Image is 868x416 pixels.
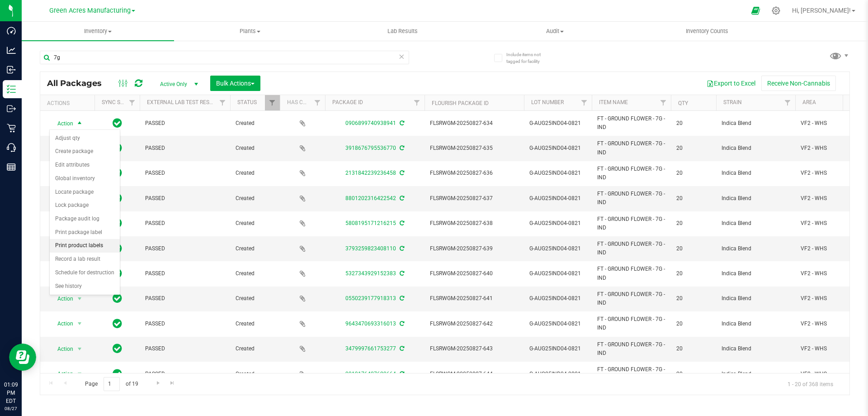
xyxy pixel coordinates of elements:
[656,95,671,110] a: Filter
[398,170,404,176] span: Sync from Compliance System
[7,143,16,152] inline-svg: Call Center
[236,219,274,228] span: Created
[745,2,766,19] span: Open Ecommerce Menu
[145,320,225,328] span: PASSED
[780,377,840,391] span: 1 - 20 of 368 items
[676,294,711,303] span: 20
[398,371,404,377] span: Sync from Compliance System
[236,194,274,203] span: Created
[40,51,409,64] input: Search Package ID, Item Name, SKU, Lot or Part Number...
[430,294,519,303] span: FLSRWGM-20250827-641
[801,370,858,378] span: VF2 - WHS
[145,144,225,153] span: PASSED
[49,117,74,130] span: Action
[147,99,218,105] a: External Lab Test Result
[780,95,795,110] a: Filter
[529,320,586,328] span: G-AUG25IND04-0821
[236,370,274,378] span: Created
[345,245,396,252] a: 3793259823408110
[151,377,165,389] a: Go to the next page
[597,139,665,157] span: FT - GROUND FLOWER - 7G - IND
[50,239,120,253] li: Print product labels
[236,344,274,353] span: Created
[398,120,404,126] span: Sync from Compliance System
[7,46,16,55] inline-svg: Analytics
[398,345,404,352] span: Sync from Compliance System
[7,85,16,94] inline-svg: Inventory
[49,7,131,14] span: Green Acres Manufacturing
[145,294,225,303] span: PASSED
[529,269,586,278] span: G-AUG25IND04-0821
[7,104,16,113] inline-svg: Outbound
[236,144,274,153] span: Created
[345,345,396,352] a: 3479997661753277
[74,117,85,130] span: select
[802,99,816,105] a: Area
[74,368,85,380] span: select
[599,99,628,105] a: Item Name
[49,317,74,330] span: Action
[761,76,836,91] button: Receive Non-Cannabis
[676,269,711,278] span: 20
[49,292,74,305] span: Action
[430,219,519,228] span: FLSRWGM-20250827-638
[398,245,404,252] span: Sync from Compliance System
[50,132,120,145] li: Adjust qty
[529,119,586,128] span: G-AUG25IND04-0821
[398,145,404,151] span: Sync from Compliance System
[722,294,790,303] span: Indica Blend
[74,292,85,305] span: select
[145,244,225,253] span: PASSED
[801,294,858,303] span: VF2 - WHS
[430,119,519,128] span: FLSRWGM-20250827-634
[49,368,74,380] span: Action
[676,119,711,128] span: 20
[597,365,665,383] span: FT - GROUND FLOWER - 7G - IND
[236,320,274,328] span: Created
[210,76,260,91] button: Bulk Actions
[529,194,586,203] span: G-AUG25IND04-0821
[50,266,120,280] li: Schedule for destruction
[430,370,519,378] span: FLSRWGM-20250827-644
[345,295,396,301] a: 0550239177918313
[7,163,16,172] inline-svg: Reports
[345,371,396,377] a: 9919176407629664
[236,269,274,278] span: Created
[345,270,396,277] a: 5327343929152383
[597,340,665,358] span: FT - GROUND FLOWER - 7G - IND
[145,194,225,203] span: PASSED
[430,144,519,153] span: FLSRWGM-20250827-635
[577,95,592,110] a: Filter
[50,199,120,212] li: Lock package
[597,265,665,282] span: FT - GROUND FLOWER - 7G - IND
[398,51,405,62] span: Clear
[722,219,790,228] span: Indica Blend
[216,80,255,87] span: Bulk Actions
[678,100,688,106] a: Qty
[676,244,711,253] span: 20
[345,195,396,201] a: 8801202316422542
[597,165,665,182] span: FT - GROUND FLOWER - 7G - IND
[7,26,16,35] inline-svg: Dashboard
[113,342,122,355] span: In Sync
[631,22,783,41] a: Inventory Counts
[236,119,274,128] span: Created
[801,144,858,153] span: VF2 - WHS
[280,95,325,111] th: Has COA
[506,51,552,65] span: Include items not tagged for facility
[145,169,225,177] span: PASSED
[345,145,396,151] a: 3918676795536770
[529,169,586,177] span: G-AUG25IND04-0821
[529,244,586,253] span: G-AUG25IND04-0821
[801,344,858,353] span: VF2 - WHS
[479,22,631,41] a: Audit
[22,22,174,41] a: Inventory
[722,169,790,177] span: Indica Blend
[145,219,225,228] span: PASSED
[265,95,280,110] a: Filter
[49,343,74,355] span: Action
[722,344,790,353] span: Indica Blend
[722,144,790,153] span: Indica Blend
[102,99,137,105] a: Sync Status
[145,370,225,378] span: PASSED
